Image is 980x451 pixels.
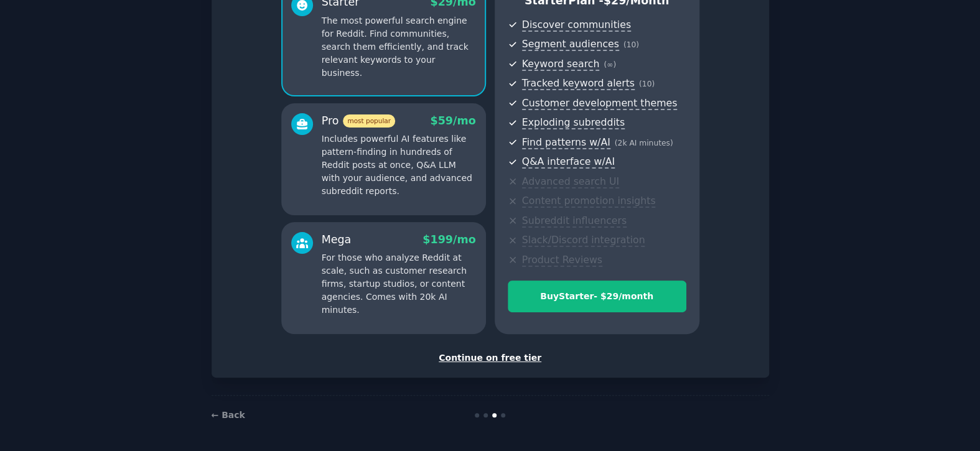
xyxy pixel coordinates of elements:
span: Product Reviews [522,254,602,267]
p: Includes powerful AI features like pattern-finding in hundreds of Reddit posts at once, Q&A LLM w... [322,133,476,198]
div: Continue on free tier [225,351,756,365]
span: Keyword search [522,58,600,71]
p: For those who analyze Reddit at scale, such as customer research firms, startup studios, or conte... [322,251,476,317]
span: $ 199 /mo [422,233,475,246]
span: Advanced search UI [522,175,619,188]
span: Slack/Discord integration [522,234,645,247]
span: ( 10 ) [639,80,655,88]
span: Find patterns w/AI [522,136,610,149]
span: Discover communities [522,19,631,32]
span: Content promotion insights [522,195,656,208]
p: The most powerful search engine for Reddit. Find communities, search them efficiently, and track ... [322,14,476,80]
span: ( ∞ ) [604,60,616,69]
span: Subreddit influencers [522,215,627,228]
span: Exploding subreddits [522,116,625,129]
span: $ 59 /mo [430,114,475,127]
span: most popular [343,114,395,128]
div: Pro [322,113,395,129]
a: ← Back [212,410,245,420]
span: Q&A interface w/AI [522,156,615,169]
span: ( 2k AI minutes ) [615,139,673,147]
span: Tracked keyword alerts [522,77,635,90]
button: BuyStarter- $29/month [508,281,686,312]
span: ( 10 ) [623,40,639,49]
span: Customer development themes [522,97,678,110]
div: Buy Starter - $ 29 /month [508,290,686,303]
div: Mega [322,232,352,248]
span: Segment audiences [522,38,619,51]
